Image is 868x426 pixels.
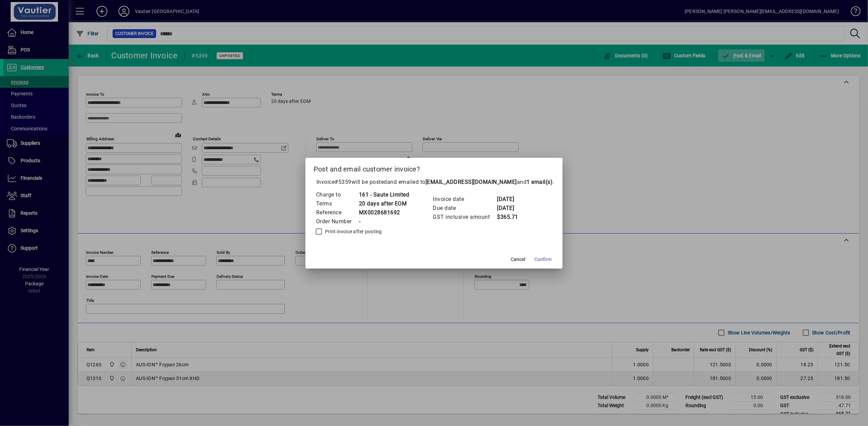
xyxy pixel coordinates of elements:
[497,195,524,204] td: [DATE]
[316,190,359,199] td: Charge to
[507,253,529,266] button: Cancel
[305,158,563,178] h2: Post and email customer invoice?
[527,179,553,185] b: 1 email(s)
[497,213,524,222] td: $365.71
[314,178,554,186] p: Invoice will be posted .
[433,213,497,222] td: GST inclusive amount
[316,199,359,208] td: Terms
[532,253,554,266] button: Confirm
[517,179,553,185] span: and
[335,179,352,185] span: #5359
[324,228,382,235] label: Print invoice after posting
[387,179,553,185] span: and emailed to
[359,190,409,199] td: 161 - Saute Limited
[511,256,525,263] span: Cancel
[497,204,524,213] td: [DATE]
[426,179,517,185] b: [EMAIL_ADDRESS][DOMAIN_NAME]
[316,208,359,217] td: Reference
[316,217,359,226] td: Order Number
[433,204,497,213] td: Due date
[534,256,552,263] span: Confirm
[433,195,497,204] td: Invoice date
[359,199,409,208] td: 20 days after EOM
[359,208,409,217] td: MX0028681692
[359,217,409,226] td: -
